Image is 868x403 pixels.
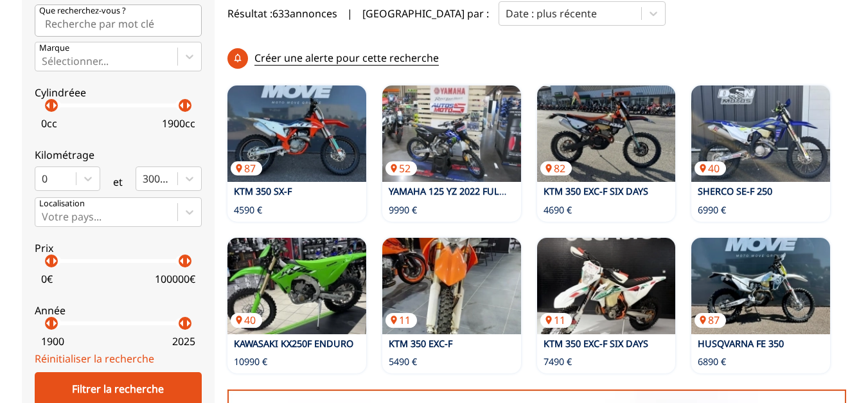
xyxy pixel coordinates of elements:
[382,238,521,334] a: KTM 350 EXC-F11
[347,6,353,21] span: |
[698,337,784,350] a: HUSQVARNA FE 350
[254,51,439,66] p: Créer une alerte pour cette recherche
[389,355,417,368] p: 5490 €
[227,238,366,334] img: KAWASAKI KX250F ENDURO
[698,185,772,197] a: SHERCO SE-F 250
[162,116,195,130] p: 1900 cc
[174,98,190,113] p: arrow_left
[181,316,196,331] p: arrow_right
[227,6,337,21] span: Résultat : 633 annonces
[35,148,202,162] p: Kilométrage
[389,204,417,217] p: 9990 €
[537,238,676,334] img: KTM 350 EXC-F SIX DAYS
[41,116,57,130] p: 0 cc
[540,161,572,175] p: 82
[172,334,195,348] p: 2025
[691,85,830,182] img: SHERCO SE-F 250
[41,334,64,348] p: 1900
[35,241,202,255] p: Prix
[537,85,676,182] a: KTM 350 EXC-F SIX DAYS82
[540,313,572,327] p: 11
[382,85,521,182] a: YAMAHA 125 YZ 2022 FULL MJC (boite 4)52
[234,185,292,197] a: KTM 350 SX-F
[39,198,85,210] p: Localisation
[544,185,648,197] a: KTM 350 EXC-F SIX DAYS
[155,272,195,286] p: 100000 €
[537,85,676,182] img: KTM 350 EXC-F SIX DAYS
[47,253,62,269] p: arrow_right
[174,316,190,331] p: arrow_left
[231,313,262,327] p: 40
[181,98,196,113] p: arrow_right
[39,42,69,54] p: Marque
[382,85,521,182] img: YAMAHA 125 YZ 2022 FULL MJC (boite 4)
[47,98,62,113] p: arrow_right
[227,85,366,182] a: KTM 350 SX-F87
[40,316,56,331] p: arrow_left
[113,175,123,189] p: et
[42,211,44,222] input: Votre pays...
[231,161,262,175] p: 87
[35,352,154,366] a: Réinitialiser la recherche
[42,173,44,184] input: 0
[42,55,44,67] input: MarqueSélectionner...
[35,303,202,318] p: Année
[691,238,830,334] a: HUSQVARNA FE 35087
[382,238,521,334] img: KTM 350 EXC-F
[181,253,196,269] p: arrow_right
[389,337,452,350] a: KTM 350 EXC-F
[385,161,417,175] p: 52
[362,6,489,21] p: [GEOGRAPHIC_DATA] par :
[35,85,202,100] p: Cylindréee
[691,238,830,334] img: HUSQVARNA FE 350
[695,313,726,327] p: 87
[691,85,830,182] a: SHERCO SE-F 25040
[40,98,56,113] p: arrow_left
[544,204,572,217] p: 4690 €
[39,5,126,17] p: Que recherchez-vous ?
[35,4,202,37] input: Que recherchez-vous ?
[695,161,726,175] p: 40
[698,204,726,217] p: 6990 €
[698,355,726,368] p: 6890 €
[385,313,417,327] p: 11
[544,337,648,350] a: KTM 350 EXC-F SIX DAYS
[234,204,262,217] p: 4590 €
[234,355,267,368] p: 10990 €
[537,238,676,334] a: KTM 350 EXC-F SIX DAYS11
[227,238,366,334] a: KAWASAKI KX250F ENDURO40
[143,173,145,184] input: 300000
[47,316,62,331] p: arrow_right
[544,355,572,368] p: 7490 €
[41,272,53,286] p: 0 €
[234,337,353,350] a: KAWASAKI KX250F ENDURO
[227,85,366,182] img: KTM 350 SX-F
[40,253,56,269] p: arrow_left
[389,185,562,197] a: YAMAHA 125 YZ 2022 FULL MJC (boite 4)
[174,253,190,269] p: arrow_left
